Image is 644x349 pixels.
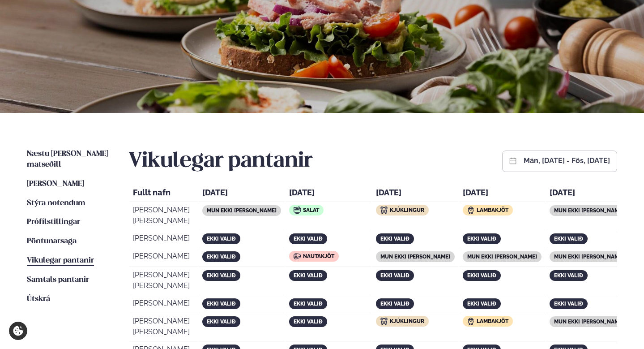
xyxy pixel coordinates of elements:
th: [DATE] [372,185,458,202]
img: icon img [380,207,388,214]
span: mun ekki [PERSON_NAME] [467,254,537,260]
span: Salat [303,207,319,213]
span: Lambakjöt [477,207,508,213]
td: [PERSON_NAME] [PERSON_NAME] [129,314,198,341]
th: [DATE] [546,185,632,202]
span: ekki valið [467,236,496,242]
span: ekki valið [294,236,323,242]
img: icon img [467,207,474,214]
span: mun ekki [PERSON_NAME] [207,207,277,214]
span: ekki valið [294,272,323,279]
td: [PERSON_NAME] [129,249,198,267]
a: Samtals pantanir [27,275,89,285]
span: ekki valið [380,272,409,279]
span: mun ekki [PERSON_NAME] [554,319,624,325]
span: ekki valið [467,272,496,279]
a: Næstu [PERSON_NAME] matseðill [27,149,111,170]
span: ekki valið [294,319,323,325]
a: Pöntunarsaga [27,236,77,247]
span: Prófílstillingar [27,218,80,226]
span: Vikulegar pantanir [27,257,94,264]
span: Lambakjöt [477,318,508,324]
span: ekki valið [294,301,323,307]
span: ekki valið [207,319,236,325]
a: Stýra notendum [27,198,85,209]
th: [DATE] [199,185,285,202]
span: ekki valið [554,236,583,242]
h2: Vikulegar pantanir [128,149,313,174]
span: ekki valið [207,272,236,279]
th: [DATE] [459,185,545,202]
a: Útskrá [27,294,50,305]
span: ekki valið [207,301,236,307]
span: ekki valið [380,301,409,307]
span: Samtals pantanir [27,276,89,284]
span: mun ekki [PERSON_NAME] [554,207,624,214]
td: [PERSON_NAME] [129,296,198,313]
td: [PERSON_NAME] [PERSON_NAME] [129,203,198,230]
span: Kjúklingur [390,318,424,324]
span: ekki valið [467,301,496,307]
img: icon img [380,318,388,325]
span: Næstu [PERSON_NAME] matseðill [27,150,108,168]
span: ekki valið [554,272,583,279]
span: Pöntunarsaga [27,237,77,245]
span: ekki valið [207,254,236,260]
span: ekki valið [207,236,236,242]
td: [PERSON_NAME] [129,231,198,248]
a: [PERSON_NAME] [27,179,84,190]
span: Útskrá [27,295,50,303]
span: Stýra notendum [27,199,85,207]
span: Nautakjöt [303,253,334,259]
span: mun ekki [PERSON_NAME] [554,254,624,260]
a: Prófílstillingar [27,217,80,228]
a: Vikulegar pantanir [27,255,94,266]
span: mun ekki [PERSON_NAME] [380,254,450,260]
th: Fullt nafn [129,185,198,202]
th: [DATE] [286,185,371,202]
button: mán, [DATE] - fös, [DATE] [524,157,610,164]
span: [PERSON_NAME] [27,180,84,188]
td: [PERSON_NAME] [PERSON_NAME] [129,268,198,295]
a: Cookie settings [9,322,27,340]
span: ekki valið [380,236,409,242]
img: icon img [294,253,301,260]
img: icon img [467,318,474,325]
span: ekki valið [554,301,583,307]
img: icon img [294,207,301,214]
span: Kjúklingur [390,207,424,213]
